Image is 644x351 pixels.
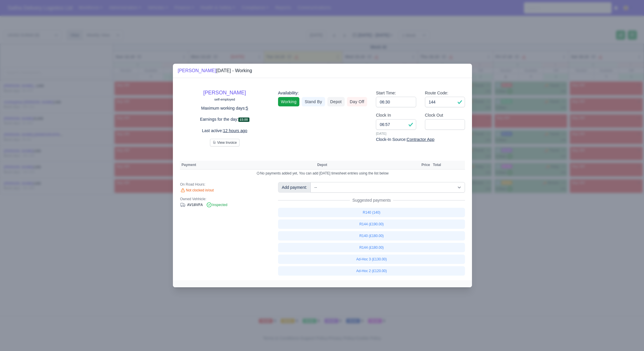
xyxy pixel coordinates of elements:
a: [PERSON_NAME] [203,90,246,96]
div: Not clocked in/out [180,188,269,193]
u: 5 [246,106,248,110]
a: Depot [327,97,345,106]
div: Availability: [278,90,367,96]
div: On Road Hours: [180,182,269,187]
a: R144 (£190.00) [278,219,465,229]
th: Price [420,161,431,170]
a: AV18VFA [180,203,203,207]
label: Start Time: [376,90,396,96]
label: Clock Out [425,112,443,119]
span: Suggested payments [350,197,393,203]
p: Last active: [180,127,269,134]
u: Contractor App [407,137,434,142]
span: £0.00 [238,117,249,122]
div: Add payment: [278,182,311,193]
button: View Invoice [210,139,239,146]
a: R144 (£180.00) [278,243,465,252]
a: Stand By [302,97,325,106]
div: Clock-In Source: [376,136,465,143]
label: Clock In [376,112,391,119]
td: No payments added yet, You can add [DATE] timesheet entries using the list below [180,170,465,177]
small: [DATE] [376,131,416,136]
div: [DATE] - Working [178,67,252,74]
u: 12 hours ago [223,128,247,133]
th: Total [431,161,442,170]
a: R140 (140) [278,208,465,217]
a: Ad-Hoc 2 (£120.00) [278,266,465,276]
a: Day Off [347,97,367,106]
a: [PERSON_NAME] [178,68,216,73]
a: Working [278,97,299,106]
div: Owned Vehhicle: [180,197,269,201]
p: Earnings for the day: [180,116,269,123]
span: Inspected [206,203,227,207]
th: Depot [316,161,415,170]
th: Payment [180,161,316,170]
p: Maximum working days: [180,105,269,112]
iframe: Chat Widget [615,323,644,351]
a: R140 (£180.00) [278,231,465,241]
label: Route Code: [425,90,448,96]
a: Ad-Hoc 3 (£130.00) [278,255,465,264]
small: self-employed [214,98,235,101]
